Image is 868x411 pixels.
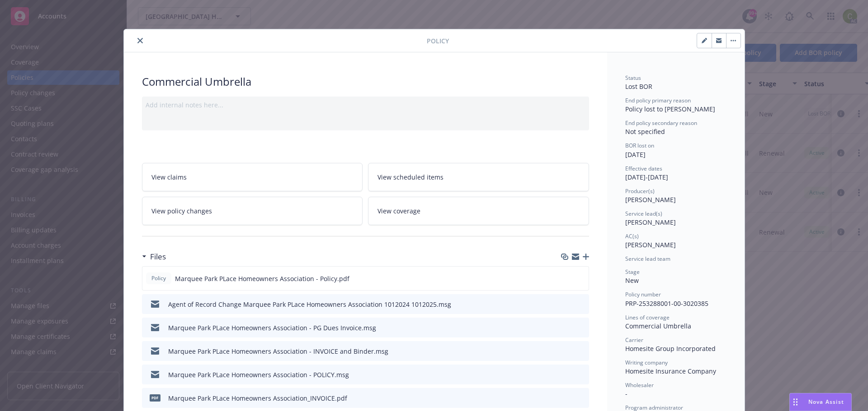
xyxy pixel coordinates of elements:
[142,163,363,191] a: View claims
[135,35,146,46] button: close
[625,82,652,91] span: Lost BOR
[625,268,640,276] span: Stage
[625,299,708,308] span: PRP-253288001-00-3020385
[625,142,654,149] span: BOR lost on
[142,74,589,89] div: Commercial Umbrella
[150,274,168,282] span: Policy
[625,105,715,113] span: Policy lost to [PERSON_NAME]
[625,97,691,104] span: End policy primary reason
[577,346,585,356] button: preview file
[808,398,844,406] span: Nova Assist
[368,197,589,225] a: View coverage
[168,323,376,332] div: Marquee Park PLace Homeowners Association - PG Dues Invoice.msg
[563,393,570,403] button: download file
[146,100,585,110] div: Add internal notes here...
[625,150,646,159] span: [DATE]
[577,300,585,309] button: preview file
[625,291,661,298] span: Policy number
[625,255,670,263] span: Service lead team
[625,276,639,285] span: New
[625,359,668,366] span: Writing company
[563,370,570,379] button: download file
[625,232,639,240] span: AC(s)
[377,206,420,216] span: View coverage
[625,165,726,182] div: [DATE] - [DATE]
[577,370,585,379] button: preview file
[577,323,585,332] button: preview file
[151,206,212,216] span: View policy changes
[562,274,570,283] button: download file
[168,300,451,309] div: Agent of Record Change Marquee Park PLace Homeowners Association 1012024 1012025.msg
[175,274,349,283] span: Marquee Park PLace Homeowners Association - Policy.pdf
[625,314,670,321] span: Lines of coverage
[790,393,801,411] div: Drag to move
[625,322,691,330] span: Commercial Umbrella
[625,195,676,204] span: [PERSON_NAME]
[625,336,643,344] span: Carrier
[368,163,589,191] a: View scheduled items
[625,240,676,249] span: [PERSON_NAME]
[563,300,570,309] button: download file
[789,393,852,411] button: Nova Assist
[577,393,585,403] button: preview file
[563,323,570,332] button: download file
[577,274,585,283] button: preview file
[625,127,665,136] span: Not specified
[625,187,655,195] span: Producer(s)
[625,367,716,375] span: Homesite Insurance Company
[377,172,443,182] span: View scheduled items
[625,74,641,82] span: Status
[142,197,363,225] a: View policy changes
[427,36,449,46] span: Policy
[625,389,627,398] span: -
[168,393,347,403] div: Marquee Park PLace Homeowners Association_INVOICE.pdf
[168,370,349,379] div: Marquee Park PLace Homeowners Association - POLICY.msg
[625,165,662,172] span: Effective dates
[625,381,654,389] span: Wholesaler
[142,251,166,263] div: Files
[563,346,570,356] button: download file
[150,251,166,263] h3: Files
[625,119,697,127] span: End policy secondary reason
[625,210,662,217] span: Service lead(s)
[151,172,187,182] span: View claims
[150,394,160,401] span: pdf
[625,218,676,226] span: [PERSON_NAME]
[625,344,716,353] span: Homesite Group Incorporated
[168,346,388,356] div: Marquee Park PLace Homeowners Association - INVOICE and Binder.msg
